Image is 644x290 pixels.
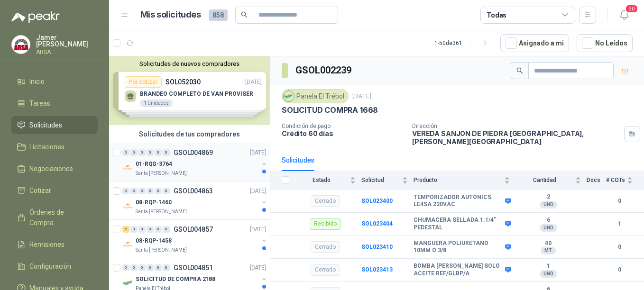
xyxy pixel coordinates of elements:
a: Configuración [11,257,98,275]
div: Solicitudes de nuevos compradoresPor cotizarSOL052030[DATE] BRANDEO COMPLETO DE VAN PROVISER1 Uni... [109,56,270,125]
div: 0 [130,226,138,233]
span: search [516,67,523,74]
b: 40 [515,240,581,247]
p: 08-RQP-1458 [136,236,172,245]
a: Tareas [11,94,98,112]
a: SOL023404 [361,220,393,227]
span: Órdenes de Compra [29,207,89,228]
p: [DATE] [250,263,266,272]
b: BOMBA [PERSON_NAME] SOLO ACEITE REF/GLBP/A [414,263,503,277]
div: 0 [163,264,170,271]
p: Santa [PERSON_NAME] [136,246,187,254]
p: GSOL004857 [174,226,213,233]
div: 0 [122,264,129,271]
img: Logo peakr [11,11,60,23]
div: 0 [155,226,162,233]
p: Santa [PERSON_NAME] [136,170,187,177]
div: Cerrado [311,241,340,253]
a: SOL023413 [361,266,393,273]
p: SOLICITUD COMPRA 1668 [282,105,378,115]
p: GSOL004863 [174,188,213,194]
div: UND [540,270,557,278]
span: Licitaciones [29,142,64,152]
div: 0 [163,226,170,233]
p: Dirección [412,123,620,129]
button: Solicitudes de nuevos compradores [113,60,266,67]
span: Cotizar [29,185,51,196]
a: 0 0 0 0 0 0 GSOL004869[DATE] Company Logo01-RQG-3764Santa [PERSON_NAME] [122,147,268,177]
a: SOL023400 [361,198,393,204]
th: Producto [414,171,515,190]
img: Company Logo [122,200,134,212]
div: Cerrado [311,264,340,276]
th: Estado [295,171,361,190]
span: Configuración [29,261,71,272]
a: Órdenes de Compra [11,203,98,232]
button: No Leídos [577,34,633,52]
th: Docs [587,171,606,190]
b: TEMPORIZADOR AUTONICS LE4SA 220VAC [414,194,503,208]
button: Asignado a mi [500,34,569,52]
div: Cerrado [311,195,340,207]
a: Remisiones [11,236,98,254]
span: search [241,11,248,18]
div: Solicitudes de tus compradores [109,125,270,143]
div: 0 [138,264,146,271]
img: Company Logo [122,162,134,173]
b: 0 [606,197,633,206]
p: [DATE] [250,148,266,157]
a: Cotizar [11,181,98,199]
b: 1 [606,219,633,228]
a: Negociaciones [11,160,98,178]
p: Condición de pago [282,123,405,129]
b: 0 [606,265,633,274]
a: Licitaciones [11,138,98,156]
div: MT [541,247,556,254]
div: 0 [138,226,146,233]
th: Solicitud [361,171,414,190]
p: 08-RQP-1460 [136,198,172,207]
h3: GSOL002239 [295,63,353,78]
p: SOLICITUD DE COMPRA 2188 [136,275,215,284]
div: Todas [487,10,506,20]
b: 6 [515,217,581,224]
div: 0 [163,188,170,194]
p: GSOL004869 [174,149,213,156]
div: Panela El Trébol [282,89,349,103]
div: 0 [138,149,146,156]
span: Negociaciones [29,163,73,174]
div: 0 [147,264,154,271]
span: # COTs [606,177,625,183]
b: 1 [515,263,581,270]
span: 20 [625,4,638,13]
span: Inicio [29,76,45,87]
p: Jamer [PERSON_NAME] [36,34,98,47]
p: GSOL004851 [174,264,213,271]
span: Solicitudes [29,120,62,130]
div: 0 [138,188,146,194]
img: Company Logo [122,277,134,289]
div: 2 [122,226,129,233]
h1: Mis solicitudes [140,8,201,22]
div: UND [540,224,557,232]
img: Company Logo [284,91,294,101]
p: [DATE] [352,92,371,101]
div: 0 [122,188,129,194]
div: 0 [130,264,138,271]
span: Estado [295,177,348,183]
b: CHUMACERA SELLADA 1.1/4" PEDESTAL [414,217,503,231]
b: 2 [515,193,581,201]
div: 1 - 50 de 361 [434,36,493,51]
b: MANGUERA POLIURETANO 10MM O 3/8 [414,240,503,254]
a: SOL023410 [361,244,393,250]
span: Remisiones [29,239,64,250]
div: 0 [155,188,162,194]
div: Recibido [310,218,341,230]
div: 0 [130,188,138,194]
button: 20 [616,7,633,24]
p: Santa [PERSON_NAME] [136,208,187,216]
div: 0 [122,149,129,156]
